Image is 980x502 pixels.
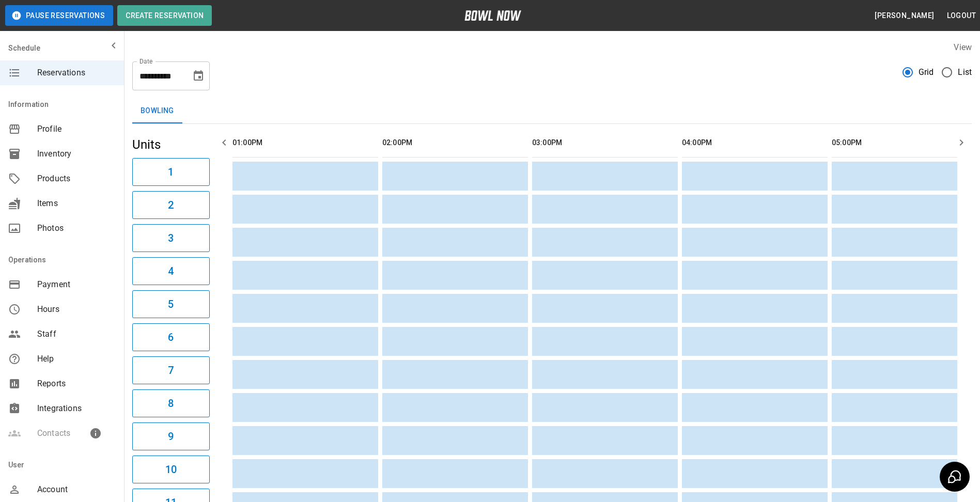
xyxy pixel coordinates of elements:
[132,136,210,153] h5: Units
[165,461,177,478] h6: 10
[132,99,972,123] div: inventory tabs
[37,303,116,316] span: Hours
[168,197,174,213] h6: 2
[168,395,174,412] h6: 8
[132,191,210,219] button: 2
[132,158,210,186] button: 1
[132,290,210,318] button: 5
[943,6,980,25] button: Logout
[168,263,174,279] h6: 4
[117,5,212,26] button: Create Reservation
[37,483,116,496] span: Account
[37,148,116,160] span: Inventory
[37,328,116,340] span: Staff
[37,353,116,365] span: Help
[132,389,210,417] button: 8
[37,278,116,291] span: Payment
[232,128,378,158] th: 01:00PM
[132,99,182,123] button: Bowling
[37,402,116,415] span: Integrations
[37,123,116,135] span: Profile
[132,224,210,252] button: 3
[5,5,113,26] button: Pause Reservations
[954,42,972,52] label: View
[168,164,174,180] h6: 1
[958,66,972,79] span: List
[168,296,174,312] h6: 5
[37,222,116,234] span: Photos
[37,197,116,210] span: Items
[37,67,116,79] span: Reservations
[532,128,678,158] th: 03:00PM
[132,456,210,483] button: 10
[382,128,528,158] th: 02:00PM
[168,230,174,246] h6: 3
[132,356,210,384] button: 7
[464,10,521,21] img: logo
[168,362,174,379] h6: 7
[37,378,116,390] span: Reports
[132,422,210,450] button: 9
[168,329,174,346] h6: 6
[37,172,116,185] span: Products
[919,66,934,79] span: Grid
[188,66,209,86] button: Choose date, selected date is Oct 11, 2025
[132,257,210,285] button: 4
[682,128,828,158] th: 04:00PM
[132,323,210,351] button: 6
[168,428,174,445] h6: 9
[870,6,938,25] button: [PERSON_NAME]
